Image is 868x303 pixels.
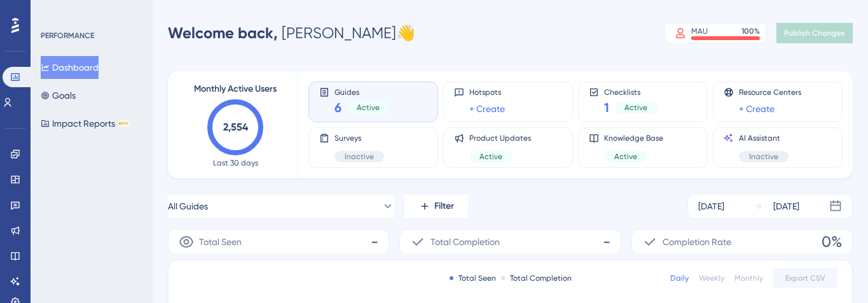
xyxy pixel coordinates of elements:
[699,273,724,283] div: Weekly
[357,102,380,113] span: Active
[168,24,278,42] span: Welcome back,
[822,232,842,252] span: 0%
[663,234,731,250] span: Completion Rate
[469,87,505,97] span: Hotspots
[168,199,208,214] span: All Guides
[345,151,374,162] span: Inactive
[624,102,647,113] span: Active
[739,87,801,97] span: Resource Centers
[168,194,394,219] button: All Guides
[41,84,76,107] button: Goals
[194,81,277,97] span: Monthly Active Users
[434,199,454,214] span: Filter
[223,121,249,133] text: 2,554
[118,120,129,127] div: BETA
[785,273,825,283] span: Export CSV
[199,234,242,250] span: Total Seen
[614,151,637,162] span: Active
[691,26,708,36] div: MAU
[479,151,502,162] span: Active
[371,232,378,252] span: -
[604,99,609,116] span: 1
[334,87,390,96] span: Guides
[469,101,505,116] a: + Create
[739,101,775,116] a: + Create
[739,133,789,143] span: AI Assistant
[670,273,689,283] div: Daily
[450,273,496,283] div: Total Seen
[404,194,468,219] button: Filter
[734,273,763,283] div: Monthly
[469,133,531,143] span: Product Updates
[41,112,129,135] button: Impact ReportsBETA
[604,87,658,96] span: Checklists
[168,23,415,43] div: [PERSON_NAME] 👋
[603,232,610,252] span: -
[773,268,837,288] button: Export CSV
[776,23,853,43] button: Publish Changes
[749,151,778,162] span: Inactive
[784,28,845,38] span: Publish Changes
[773,199,799,214] div: [DATE]
[334,133,384,143] span: Surveys
[41,31,94,41] div: PERFORMANCE
[741,26,760,36] div: 100 %
[41,56,99,79] button: Dashboard
[213,158,258,168] span: Last 30 days
[501,273,572,283] div: Total Completion
[431,234,500,250] span: Total Completion
[698,199,724,214] div: [DATE]
[604,133,663,143] span: Knowledge Base
[334,99,341,116] span: 6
